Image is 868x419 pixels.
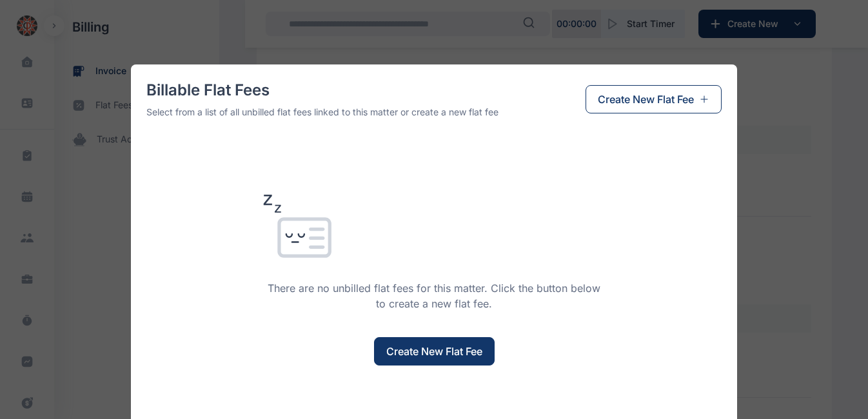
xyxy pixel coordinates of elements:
[374,337,495,365] button: Create New Flat Fee
[263,280,605,311] p: There are no unbilled flat fees for this matter. Click the button below to create a new flat fee.
[598,92,694,107] span: Create New Flat Fee
[386,344,482,359] span: Create New Flat Fee
[146,106,498,119] p: Select from a list of all unbilled flat fees linked to this matter or create a new flat fee
[586,85,722,113] button: Create New Flat Fee
[699,94,709,104] img: BlueAddIcon.935cc5ff.svg
[263,195,332,265] img: no-preview-img.b92f214b.svg
[146,80,498,101] h4: Billable Flat Fees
